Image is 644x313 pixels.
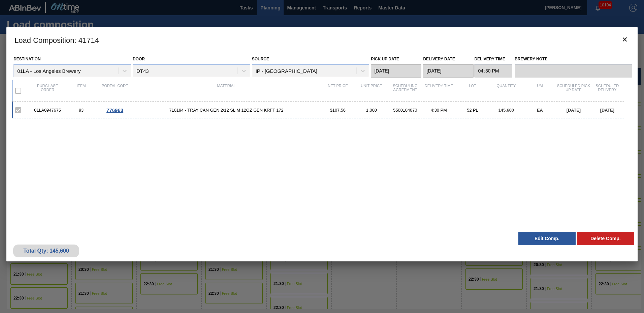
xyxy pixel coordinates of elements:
[422,84,456,98] div: Delivery Time
[498,108,514,113] span: 145,600
[6,27,638,53] h3: Load Composition : 41714
[567,108,581,113] span: [DATE]
[557,84,590,98] div: Scheduled Pick up Date
[422,108,456,113] div: 4:30 PM
[64,84,98,98] div: Item
[456,84,489,98] div: Lot
[18,248,74,254] div: Total Qty: 145,600
[371,57,399,61] label: Pick up Date
[321,84,355,98] div: Net Price
[423,64,474,78] input: mm/dd/yyyy
[355,108,388,113] div: 1,000
[515,54,632,64] label: Brewery Note
[371,64,421,78] input: mm/dd/yyyy
[13,57,40,61] label: Destination
[98,107,132,113] div: Go to Order
[489,84,523,98] div: Quantity
[106,107,123,113] span: 776963
[456,108,489,113] div: 52 PL
[590,84,624,98] div: Scheduled Delivery
[31,108,64,113] div: 01LA0947675
[474,54,512,64] label: Delivery Time
[31,84,64,98] div: Purchase order
[355,84,388,98] div: Unit Price
[388,84,422,98] div: Scheduling Agreement
[388,108,422,113] div: 5500104070
[537,108,543,113] span: EA
[321,108,355,113] div: $107.56
[577,232,634,245] button: Delete Comp.
[64,108,98,113] div: 93
[423,57,455,61] label: Delivery Date
[523,84,557,98] div: UM
[600,108,614,113] span: [DATE]
[518,232,576,245] button: Edit Comp.
[132,84,321,98] div: Material
[98,84,132,98] div: Portal code
[133,57,145,61] label: Door
[252,57,269,61] label: Source
[132,108,321,113] span: 710194 - TRAY CAN GEN 2/12 SLIM 12OZ GEN KRFT 172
